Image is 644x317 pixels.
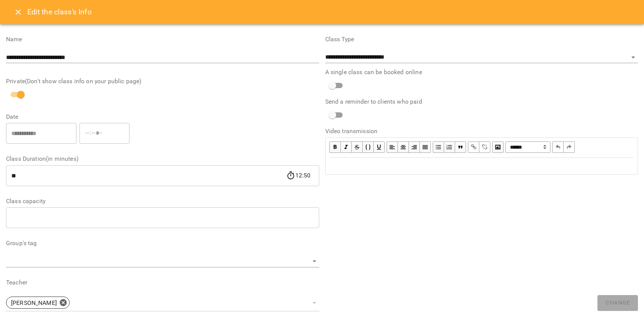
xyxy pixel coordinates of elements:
[455,141,466,153] button: Blockquote
[479,141,490,153] button: Remove Link
[374,141,385,153] button: Underline
[325,69,638,75] label: A single class can be booked online
[6,294,319,311] div: [PERSON_NAME]
[27,6,92,18] h6: Edit the class's Info
[387,141,398,153] button: Align Left
[363,141,374,153] button: Monospace
[325,99,638,105] label: Send a reminder to clients who paid
[398,141,409,153] button: Align Center
[505,141,550,153] span: Normal
[564,141,575,153] button: Redo
[6,297,70,309] div: [PERSON_NAME]
[505,141,550,153] select: Block type
[492,141,504,153] button: Image
[409,141,420,153] button: Align Right
[341,141,352,153] button: Italic
[433,141,444,153] button: UL
[352,141,363,153] button: Strikethrough
[444,141,455,153] button: OL
[329,141,341,153] button: Bold
[420,141,431,153] button: Align Justify
[6,240,319,246] label: Group's tag
[6,198,319,204] label: Class capacity
[6,156,319,162] label: Class Duration(in minutes)
[11,298,57,308] p: [PERSON_NAME]
[6,78,319,84] label: Private(Don't show class info on your public page)
[325,128,638,134] label: Video transmission
[325,36,638,42] label: Class Type
[326,158,638,174] div: Edit text
[9,3,27,21] button: Close
[6,280,319,286] label: Teacher
[6,36,319,42] label: Name
[6,114,319,120] label: Date
[552,141,564,153] button: Undo
[468,141,479,153] button: Link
